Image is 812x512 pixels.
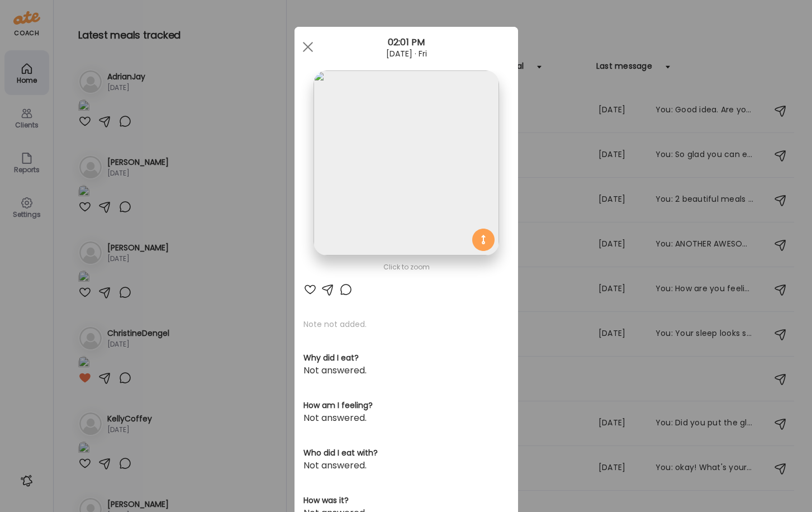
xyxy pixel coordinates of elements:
div: [DATE] · Fri [295,49,518,58]
h3: Who did I eat with? [303,447,509,459]
div: Not answered. [303,459,509,472]
div: 02:01 PM [295,36,518,49]
h3: How was it? [303,495,509,506]
div: Not answered. [303,411,509,425]
img: images%2FvKBlXzq35hcVvM4ynsPSvBUNQlD3%2FK3FWJFwdhXEX51f2cbVl%2FioUJS16hhuocnkwNAw9z_1080 [314,70,498,255]
h3: Why did I eat? [303,352,509,364]
div: Click to zoom [303,260,509,274]
h3: How am I feeling? [303,400,509,411]
div: Not answered. [303,364,509,377]
p: Note not added. [303,319,509,330]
